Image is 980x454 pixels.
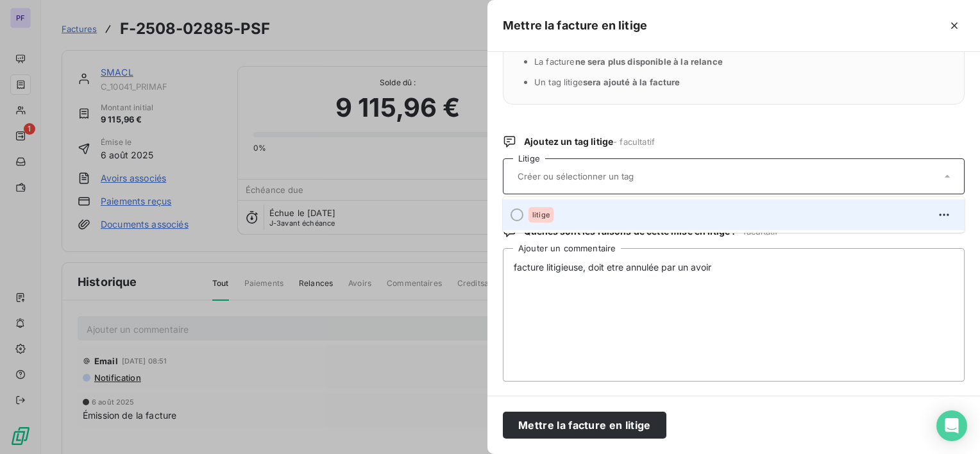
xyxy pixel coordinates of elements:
span: Un tag litige [534,77,680,87]
span: Ajoutez un tag litige [524,135,655,148]
span: - facultatif [613,137,655,147]
h5: Mettre la facture en litige [503,17,647,35]
button: Mettre la facture en litige [503,412,666,439]
span: sera ajouté à la facture [583,77,680,87]
span: La facture [534,56,723,67]
div: Open Intercom Messenger [936,410,967,441]
span: litige [532,211,550,219]
input: Créer ou sélectionner un tag [516,171,703,182]
textarea: facture litigieuse, doit etre annulée par un avoir [503,248,965,382]
span: ne sera plus disponible à la relance [575,56,723,67]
